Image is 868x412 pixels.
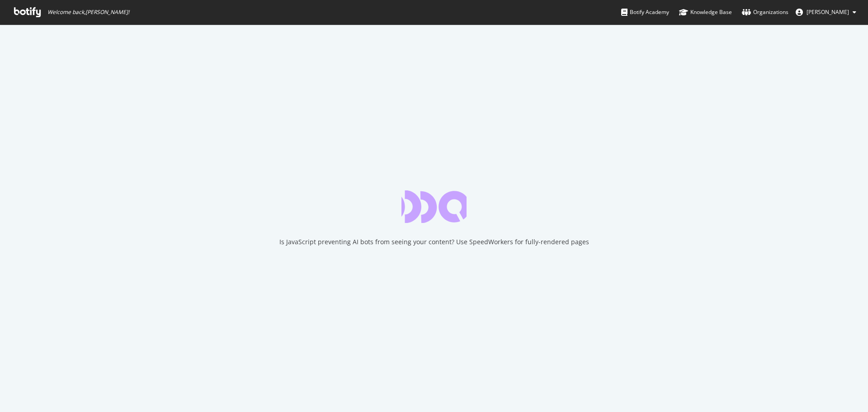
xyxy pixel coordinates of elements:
span: Noemi Parola [807,8,849,16]
div: Organizations [742,8,788,17]
button: [PERSON_NAME] [788,5,863,19]
div: Botify Academy [621,8,669,17]
div: Knowledge Base [679,8,732,17]
span: Welcome back, [PERSON_NAME] ! [47,9,129,16]
div: animation [401,190,467,223]
div: Is JavaScript preventing AI bots from seeing your content? Use SpeedWorkers for fully-rendered pages [279,237,589,246]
